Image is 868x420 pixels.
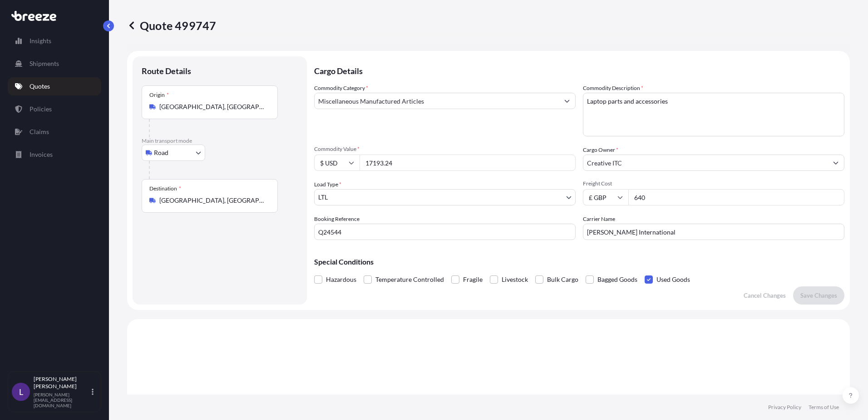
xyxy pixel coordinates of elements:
input: Type amount [360,155,576,171]
span: L [19,387,23,396]
label: Carrier Name [583,215,615,224]
button: Save Changes [793,286,844,305]
span: Freight Cost [583,180,844,187]
span: Temperature Controlled [375,273,444,286]
span: LTL [318,193,328,202]
a: Insights [8,32,101,50]
span: Livestock [502,273,528,286]
p: Route Details [142,65,191,76]
a: Quotes [8,77,101,95]
p: Quotes [30,82,50,91]
a: Privacy Policy [768,404,801,411]
div: Origin [149,91,169,99]
button: Select transport [142,145,205,161]
input: Select a commodity type [315,93,559,109]
span: Hazardous [326,273,356,286]
input: Origin [159,102,266,111]
p: Cancel Changes [744,291,786,300]
span: Bagged Goods [597,273,637,286]
label: Commodity Category [314,84,368,93]
input: Your internal reference [314,224,576,240]
label: Commodity Description [583,84,643,93]
button: LTL [314,189,576,205]
div: Destination [149,185,181,192]
p: [PERSON_NAME] [PERSON_NAME] [34,375,90,390]
p: Insights [30,36,51,45]
input: Full name [583,155,828,171]
p: Cargo Details [314,56,844,84]
label: Cargo Owner [583,145,618,155]
p: Invoices [30,150,53,159]
textarea: Laptop parts and accessories [583,93,844,136]
span: Fragile [463,273,483,286]
p: Policies [30,105,52,114]
p: Claims [30,127,49,136]
button: Show suggestions [828,155,844,171]
p: Quote 499747 [127,18,216,33]
span: Load Type [314,180,341,189]
p: Special Conditions [314,258,844,265]
a: Invoices [8,145,101,164]
input: Enter amount [628,189,844,205]
p: Save Changes [800,291,837,300]
label: Booking Reference [314,215,360,224]
p: Shipments [30,59,59,68]
a: Terms of Use [809,404,839,411]
input: Destination [159,196,266,205]
a: Claims [8,123,101,141]
button: Cancel Changes [736,286,793,305]
p: [PERSON_NAME][EMAIL_ADDRESS][DOMAIN_NAME] [34,392,90,408]
span: Used Goods [656,273,690,286]
span: Commodity Value [314,145,576,153]
p: Main transport mode [142,137,298,145]
input: Enter name [583,224,844,240]
a: Policies [8,100,101,118]
span: Bulk Cargo [547,273,578,286]
a: Shipments [8,55,101,73]
span: Road [154,148,168,157]
button: Show suggestions [559,93,575,109]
